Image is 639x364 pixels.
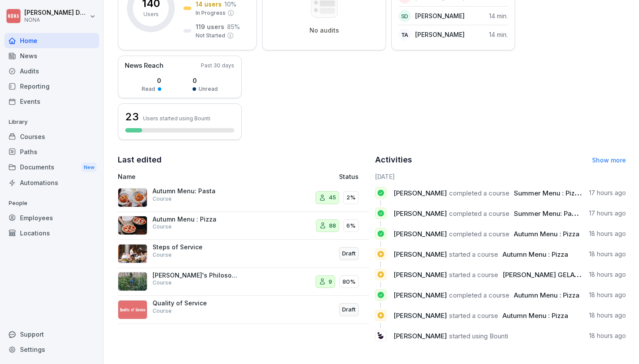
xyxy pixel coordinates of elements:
[153,307,172,315] p: Course
[589,311,626,320] p: 18 hours ago
[118,240,369,268] a: Steps of ServiceCourseDraft
[393,311,447,320] span: [PERSON_NAME]
[503,311,568,320] span: Autumn Menu : Pizza
[393,271,447,279] span: [PERSON_NAME]
[118,188,147,207] img: g03mw99o2jwb6tj6u9fgvrr5.png
[342,305,356,314] p: Draft
[514,291,579,299] span: Autumn Menu : Pizza
[449,230,509,238] span: completed a course
[415,30,465,39] p: [PERSON_NAME]
[118,296,369,324] a: Quality of ServiceCourseDraft
[153,215,240,223] p: Autumn Menu : Pizza
[449,311,498,320] span: started a course
[153,223,172,231] p: Course
[346,193,356,202] p: 2%
[4,129,99,144] div: Courses
[343,278,356,286] p: 80%
[393,230,447,238] span: [PERSON_NAME]
[329,193,336,202] p: 45
[449,209,509,218] span: completed a course
[514,189,582,197] span: Summer Menu : Pizza
[489,30,508,39] p: 14 min.
[227,22,240,31] p: 85 %
[4,159,99,175] a: DocumentsNew
[393,332,447,340] span: [PERSON_NAME]
[142,85,155,93] p: Read
[393,189,447,197] span: [PERSON_NAME]
[4,79,99,94] a: Reporting
[393,209,447,218] span: [PERSON_NAME]
[346,222,356,230] p: 6%
[339,172,359,181] p: Status
[118,300,147,319] img: ep21c2igrbh2xhwygamc4fgx.png
[329,222,336,230] p: 88
[589,229,626,238] p: 18 hours ago
[118,212,369,240] a: Autumn Menu : PizzaCourse886%
[592,156,626,164] a: Show more
[142,76,161,85] p: 0
[143,115,210,122] p: Users started using Bounti
[589,331,626,340] p: 18 hours ago
[4,115,99,129] p: Library
[4,144,99,159] a: Paths
[118,184,369,212] a: Autumn Menu: PastaCourse452%
[399,10,411,22] div: SD
[4,327,99,342] div: Support
[4,210,99,225] a: Employees
[4,48,99,63] a: News
[4,175,99,190] div: Automations
[118,268,369,296] a: [PERSON_NAME]'s Philosophy and MissionCourse980%
[4,94,99,109] a: Events
[82,162,97,172] div: New
[118,216,147,235] img: gigntzqtjbmfaqrmkhd4k4h3.png
[514,209,581,218] span: Summer Menu: Pasta
[4,159,99,175] div: Documents
[199,85,218,93] p: Unread
[196,32,225,40] p: Not Started
[153,243,240,251] p: Steps of Service
[449,271,498,279] span: started a course
[415,11,465,20] p: [PERSON_NAME]
[24,9,88,17] p: [PERSON_NAME] Dupont
[449,189,509,197] span: completed a course
[310,26,339,34] p: No audits
[4,33,99,48] a: Home
[4,225,99,241] a: Locations
[449,291,509,299] span: completed a course
[118,272,147,291] img: cktznsg10ahe3ln2ptfp89y3.png
[329,278,332,286] p: 9
[153,187,240,195] p: Autumn Menu: Pasta
[589,209,626,218] p: 17 hours ago
[449,250,498,258] span: started a course
[503,250,568,258] span: Autumn Menu : Pizza
[514,230,579,238] span: Autumn Menu : Pizza
[342,249,356,258] p: Draft
[449,332,508,340] span: started using Bounti
[153,251,172,259] p: Course
[393,291,447,299] span: [PERSON_NAME]
[143,10,159,18] p: Users
[589,189,626,197] p: 17 hours ago
[4,342,99,357] a: Settings
[4,196,99,210] p: People
[375,154,412,166] h2: Activities
[24,17,88,23] p: NONA
[118,154,369,166] h2: Last edited
[589,291,626,299] p: 18 hours ago
[153,271,240,279] p: [PERSON_NAME]'s Philosophy and Mission
[196,9,226,17] p: In Progress
[193,76,218,85] p: 0
[125,61,163,71] p: News Reach
[196,22,224,31] p: 119 users
[118,244,147,263] img: vd9hf8v6tixg1rgmgu18qv0n.png
[4,63,99,79] a: Audits
[201,62,234,69] p: Past 30 days
[118,172,271,181] p: Name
